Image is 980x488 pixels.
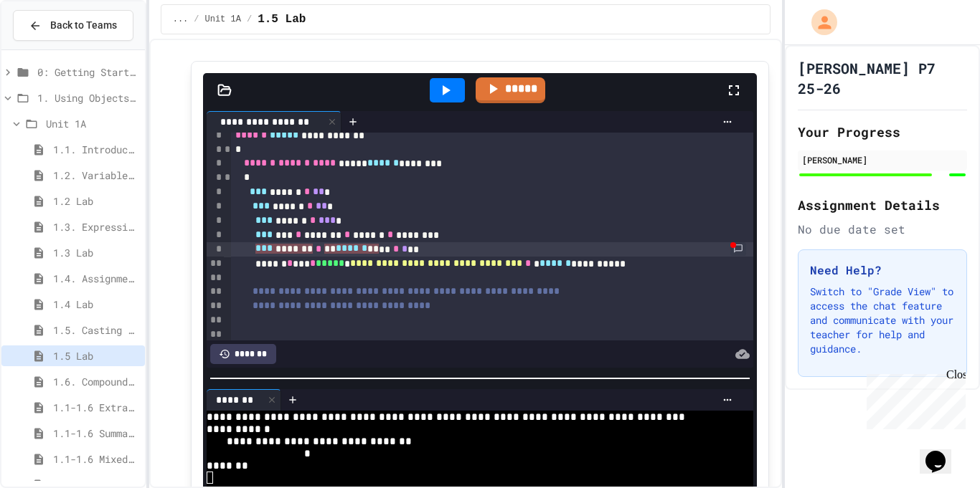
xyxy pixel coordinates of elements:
[6,6,99,91] div: Chat with us now!Close
[50,18,117,33] span: Back to Teams
[53,451,139,467] span: 1.1-1.6 Mixed Up Code Practice
[205,14,241,25] span: Unit 1A
[53,400,139,415] span: 1.1-1.6 Extra Coding Practice
[53,168,139,183] span: 1.2. Variables and Data Types
[861,368,966,429] iframe: chat widget
[194,14,199,25] span: /
[798,122,967,142] h2: Your Progress
[53,297,139,312] span: 1.4 Lab
[13,10,133,41] button: Back to Teams
[173,14,189,25] span: ...
[53,374,139,389] span: 1.6. Compound Assignment Operators
[798,195,967,215] h2: Assignment Details
[798,221,967,238] div: No due date set
[53,142,139,157] span: 1.1. Introduction to Algorithms, Programming, and Compilers
[247,14,252,25] span: /
[37,90,139,105] span: 1. Using Objects and Methods
[53,322,139,338] span: 1.5. Casting and Ranges of Values
[810,284,955,356] p: Switch to "Grade View" to access the chat feature and communicate with your teacher for help and ...
[37,64,139,80] span: 0: Getting Started
[258,11,306,28] span: 1.5 Lab
[920,431,966,474] iframe: chat widget
[798,58,967,98] h1: [PERSON_NAME] P7 25-26
[53,193,139,209] span: 1.2 Lab
[53,245,139,260] span: 1.3 Lab
[796,6,841,39] div: My Account
[53,348,139,363] span: 1.5 Lab
[53,271,139,286] span: 1.4. Assignment and Input
[810,262,955,279] h3: Need Help?
[46,116,139,131] span: Unit 1A
[53,426,139,441] span: 1.1-1.6 Summary
[802,153,963,166] div: [PERSON_NAME]
[53,219,139,234] span: 1.3. Expressions and Output [New]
